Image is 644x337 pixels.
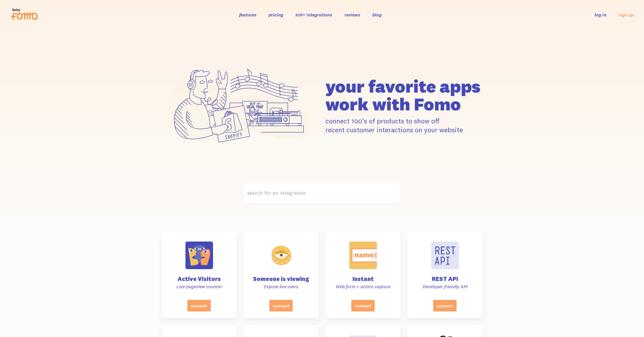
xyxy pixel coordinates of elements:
[372,12,382,18] a: blog
[295,12,332,18] a: 106+ integrations
[414,276,476,282] h4: REST API
[187,300,211,311] button: connect
[244,231,319,318] a: Someone is viewing Expose live users connect
[414,284,476,290] p: Developer friendly API
[168,284,230,290] p: Live pageview counter
[618,12,634,18] a: sign up
[162,231,237,318] a: Active Visitors Live pageview counter connect
[332,284,394,290] p: Web form + action capture
[325,77,482,113] h1: your favorite apps work with Fomo
[269,12,283,18] a: pricing
[433,300,457,311] button: connect
[351,300,375,311] button: connect
[325,231,400,318] a: Instant Web form + action capture connect
[332,276,394,282] h4: Instant
[595,12,606,18] a: log in
[344,12,360,18] a: reviews
[250,284,312,290] p: Expose live users
[168,276,230,282] h4: Active Visitors
[407,231,482,318] a: REST API Developer friendly API connect
[244,183,400,204] label: search for an integration
[250,276,312,282] h4: Someone is viewing
[269,300,293,311] button: connect
[239,12,256,18] a: features
[325,116,482,134] p: connect 100's of products to show off recent customer interactions on your website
